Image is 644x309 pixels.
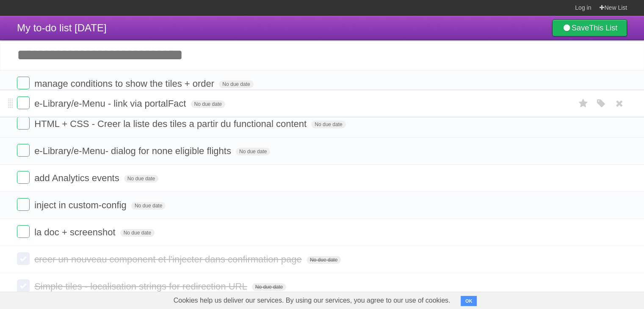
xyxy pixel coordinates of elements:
label: Done [17,117,30,130]
span: No due date [131,202,166,210]
label: Done [17,144,30,157]
span: No due date [307,256,341,264]
label: Done [17,279,30,292]
span: add Analytics events [34,173,122,183]
label: Star task [575,97,591,110]
span: inject in custom-config [34,200,129,210]
a: SaveThis List [552,19,627,36]
span: No due date [120,229,155,237]
span: e-Library/e-Menu- dialog for none eligible flights [34,146,233,156]
b: This List [589,24,617,32]
label: Done [17,252,30,265]
span: manage conditions to show the tiles + order [34,78,216,89]
span: HTML + CSS - Creer la liste des tiles a partir du functional content [34,119,309,129]
span: Cookies help us deliver our services. By using our services, you agree to our use of cookies. [165,292,459,309]
span: My to-do list [DATE] [17,22,107,33]
button: OK [461,296,477,306]
span: e-Library/e-Menu - link via portalFact [34,98,188,109]
span: No due date [311,121,345,128]
label: Done [17,77,30,89]
span: No due date [219,80,253,88]
label: Done [17,171,30,184]
span: No due date [252,283,286,291]
label: Done [17,97,30,109]
span: No due date [191,100,225,108]
label: Done [17,198,30,211]
span: No due date [236,148,270,155]
span: la doc + screenshot [34,227,117,237]
span: creer un nouveau component et l'injecter dans confirmation page [34,254,304,265]
span: Simple tiles - localisation strings for redirection URL [34,281,249,292]
label: Done [17,225,30,238]
span: No due date [124,175,158,182]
